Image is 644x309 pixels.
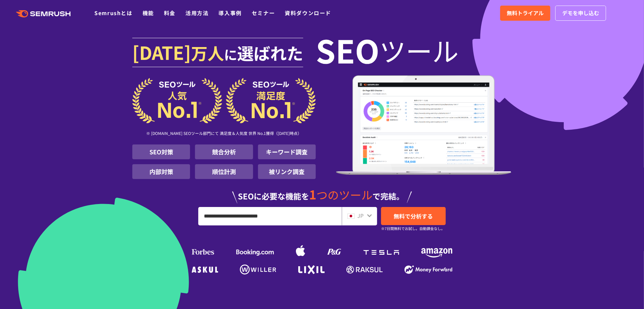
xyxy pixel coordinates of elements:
[164,9,176,17] a: 料金
[562,9,599,17] span: デモを申し込む
[132,123,316,144] div: ※ [DOMAIN_NAME] SEOツール部門にて 満足度＆人気度 世界 No.1獲得（[DATE]時点）
[191,41,224,64] span: 万人
[285,9,331,17] a: 資料ダウンロード
[132,164,190,179] li: 内部対策
[381,207,446,225] a: 無料で分析する
[258,144,316,159] li: キーワード調査
[195,144,253,159] li: 競合分析
[132,182,512,203] div: SEOに必要な機能を
[317,187,373,203] span: つのツール
[94,9,132,17] a: Semrushとは
[373,190,404,202] span: で完結。
[500,6,550,21] a: 無料トライアル
[394,212,433,220] span: 無料で分析する
[357,212,364,219] span: JP
[237,41,303,64] span: 選ばれた
[258,164,316,179] li: 被リンク調査
[379,37,459,63] span: ツール
[132,144,190,159] li: SEO対策
[224,45,237,64] span: に
[199,207,341,225] input: URL、キーワードを入力してください
[195,164,253,179] li: 順位計測
[309,185,317,203] span: 1
[132,39,191,65] span: [DATE]
[252,9,275,17] a: セミナー
[381,225,445,232] small: ※7日間無料でお試し。自動課金なし。
[555,6,606,21] a: デモを申し込む
[219,9,242,17] a: 導入事例
[316,37,379,63] span: SEO
[185,9,209,17] a: 活用方法
[507,9,544,17] span: 無料トライアル
[143,9,154,17] a: 機能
